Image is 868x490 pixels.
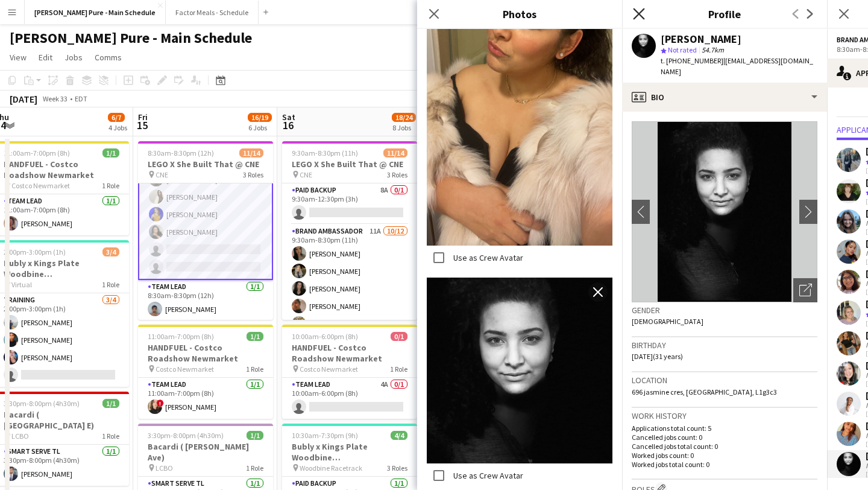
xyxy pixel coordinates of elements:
[282,342,417,364] h3: HANDFUEL - Costco Roadshow Newmarket
[417,6,622,22] h3: Photos
[138,325,273,419] app-job-card: 11:00am-7:00pm (8h)1/1HANDFUEL - Costco Roadshow Newmarket Costco Newmarket1 RoleTeam Lead1/111:0...
[632,387,777,396] span: 696 jasmine cres, [GEOGRAPHIC_DATA], L1g3c3
[25,1,166,24] button: [PERSON_NAME] Pure - Main Schedule
[5,49,31,65] a: View
[247,332,263,341] span: 1/1
[108,113,125,122] span: 6/7
[138,112,148,122] span: Fri
[60,49,87,65] a: Jobs
[632,410,817,421] h3: Work history
[156,170,168,179] span: CNE
[40,94,70,103] span: Week 33
[248,113,272,122] span: 16/19
[282,183,417,224] app-card-role: Paid Backup8A0/19:30am-12:30pm (3h)
[4,247,66,256] span: 2:00pm-3:00pm (1h)
[427,278,612,463] img: Crew photo 613783
[632,340,817,351] h3: Birthday
[34,49,57,65] a: Edit
[102,247,119,256] span: 3/4
[282,112,295,122] span: Sat
[632,352,683,361] span: [DATE] (31 years)
[11,280,32,289] span: Virtual
[102,280,119,289] span: 1 Role
[75,94,87,103] div: EDT
[156,364,214,374] span: Costco Newmarket
[391,332,407,341] span: 0/1
[632,460,817,469] p: Worked jobs total count: 0
[64,52,83,63] span: Jobs
[138,141,273,320] app-job-card: 8:30am-8:30pm (12h)11/14LEGO X She Built That @ CNE CNE3 Roles[PERSON_NAME]Star [PERSON_NAME][PER...
[632,433,817,442] p: Cancelled jobs count: 0
[632,375,817,386] h3: Location
[247,431,263,440] span: 1/1
[148,431,224,440] span: 3:30pm-8:00pm (4h30m)
[392,113,416,122] span: 18/24
[239,148,263,157] span: 11/14
[392,123,415,132] div: 8 Jobs
[292,431,358,440] span: 10:30am-7:30pm (9h)
[246,463,263,472] span: 1 Role
[661,34,741,45] div: [PERSON_NAME]
[138,280,273,321] app-card-role: Team Lead1/18:30am-8:30pm (12h)[PERSON_NAME]
[292,332,358,341] span: 10:00am-6:00pm (8h)
[668,45,697,54] span: Not rated
[632,121,817,302] img: Crew avatar or photo
[292,148,358,157] span: 9:30am-8:30pm (11h)
[622,83,827,112] div: Bio
[282,378,417,419] app-card-role: Team Lead4A0/110:00am-6:00pm (8h)
[793,278,817,302] div: Open photos pop-in
[148,148,214,157] span: 8:30am-8:30pm (12h)
[138,441,273,463] h3: Bacardi ( [PERSON_NAME] Ave)
[90,49,127,65] a: Comms
[102,399,119,408] span: 1/1
[300,170,312,179] span: CNE
[138,159,273,170] h3: LEGO X She Built That @ CNE
[383,148,407,157] span: 11/14
[390,364,407,374] span: 1 Role
[661,56,813,76] span: | [EMAIL_ADDRESS][DOMAIN_NAME]
[661,56,723,65] span: t. [PHONE_NUMBER]
[148,332,214,341] span: 11:00am-7:00pm (8h)
[699,45,726,54] span: 54.7km
[282,441,417,463] h3: Bubly x Kings Plate Woodbine [GEOGRAPHIC_DATA]
[632,442,817,451] p: Cancelled jobs total count: 0
[102,181,119,190] span: 1 Role
[108,123,127,132] div: 4 Jobs
[157,399,164,407] span: !
[300,463,362,472] span: Woodbine Racetrack
[387,463,407,472] span: 3 Roles
[4,399,80,408] span: 3:30pm-8:00pm (4h30m)
[11,181,70,190] span: Costco Newmarket
[10,29,252,47] h1: [PERSON_NAME] Pure - Main Schedule
[39,52,52,63] span: Edit
[282,224,417,458] app-card-role: Brand Ambassador11A10/129:30am-8:30pm (11h)[PERSON_NAME][PERSON_NAME][PERSON_NAME][PERSON_NAME][P...
[451,469,523,480] label: Use as Crew Avatar
[136,118,148,132] span: 15
[11,431,29,441] span: LCBO
[282,325,417,419] app-job-card: 10:00am-6:00pm (8h)0/1HANDFUEL - Costco Roadshow Newmarket Costco Newmarket1 RoleTeam Lead4A0/110...
[156,463,173,472] span: LCBO
[280,118,295,132] span: 16
[282,159,417,170] h3: LEGO X She Built That @ CNE
[166,1,259,24] button: Factor Meals - Schedule
[10,93,37,105] div: [DATE]
[243,170,263,179] span: 3 Roles
[300,364,358,374] span: Costco Newmarket
[102,148,119,157] span: 1/1
[10,52,27,63] span: View
[282,141,417,320] app-job-card: 9:30am-8:30pm (11h)11/14LEGO X She Built That @ CNE CNE3 RolesPaid Backup8A0/19:30am-12:30pm (3h)...
[632,424,817,433] p: Applications total count: 5
[632,305,817,316] h3: Gender
[246,364,263,374] span: 1 Role
[622,6,827,22] h3: Profile
[391,431,407,440] span: 4/4
[248,123,271,132] div: 6 Jobs
[95,52,122,63] span: Comms
[4,148,70,157] span: 11:00am-7:00pm (8h)
[138,342,273,364] h3: HANDFUEL - Costco Roadshow Newmarket
[138,378,273,419] app-card-role: Team Lead1/111:00am-7:00pm (8h)![PERSON_NAME]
